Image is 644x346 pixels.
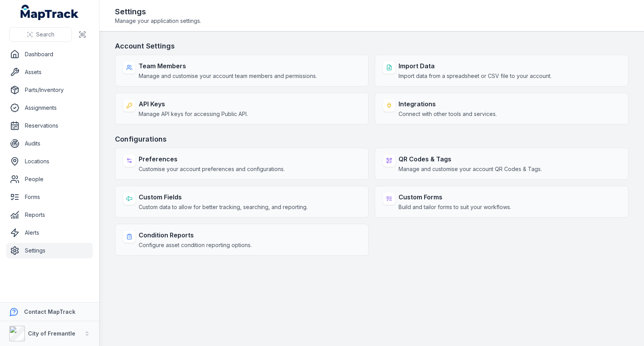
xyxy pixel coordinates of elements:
strong: Import Data [399,61,552,71]
a: Condition ReportsConfigure asset condition reporting options. [115,224,369,256]
a: Custom FormsBuild and tailor forms to suit your workflows. [375,186,628,218]
a: Assets [6,64,93,80]
h2: Settings [115,6,201,17]
strong: API Keys [139,99,248,109]
span: Manage and customise your account team members and permissions. [139,72,317,80]
a: MapTrack [21,5,79,20]
a: Dashboard [6,47,93,62]
span: Connect with other tools and services. [399,110,497,118]
strong: QR Codes & Tags [399,154,542,164]
span: Manage API keys for accessing Public API. [139,110,248,118]
h3: Account Settings [115,41,628,52]
strong: Contact MapTrack [24,308,75,315]
h3: Configurations [115,134,628,145]
a: Parts/Inventory [6,82,93,98]
strong: City of Fremantle [28,330,75,337]
strong: Integrations [399,99,497,109]
a: Import DataImport data from a spreadsheet or CSV file to your account. [375,55,628,86]
span: Build and tailor forms to suit your workflows. [399,203,511,211]
a: Forms [6,189,93,205]
a: Audits [6,136,93,151]
a: Locations [6,154,93,169]
a: Settings [6,243,93,258]
a: Team MembersManage and customise your account team members and permissions. [115,55,369,86]
span: Configure asset condition reporting options. [139,241,252,249]
span: Search [36,31,54,38]
a: API KeysManage API keys for accessing Public API. [115,93,369,125]
a: Alerts [6,225,93,240]
a: Custom FieldsCustom data to allow for better tracking, searching, and reporting. [115,186,369,218]
a: Assignments [6,100,93,116]
strong: Custom Fields [139,192,308,202]
strong: Condition Reports [139,230,252,240]
button: Search [9,27,72,42]
a: QR Codes & TagsManage and customise your account QR Codes & Tags. [375,148,628,180]
strong: Preferences [139,154,285,164]
a: PreferencesCustomise your account preferences and configurations. [115,148,369,180]
a: People [6,171,93,187]
span: Custom data to allow for better tracking, searching, and reporting. [139,203,308,211]
a: IntegrationsConnect with other tools and services. [375,93,628,125]
strong: Custom Forms [399,192,511,202]
strong: Team Members [139,61,317,71]
span: Import data from a spreadsheet or CSV file to your account. [399,72,552,80]
span: Manage and customise your account QR Codes & Tags. [399,165,542,173]
a: Reservations [6,118,93,133]
span: Manage your application settings. [115,17,201,25]
a: Reports [6,207,93,223]
span: Customise your account preferences and configurations. [139,165,285,173]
